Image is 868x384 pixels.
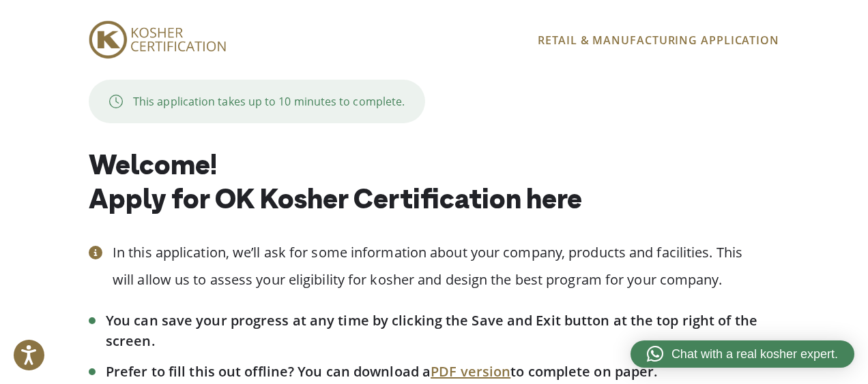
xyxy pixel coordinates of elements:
[133,93,405,110] p: This application takes up to 10 minutes to complete.
[106,310,779,351] li: You can save your progress at any time by clicking the Save and Exit button at the top right of t...
[89,150,779,219] h1: Welcome! Apply for OK Kosher Certification here
[113,239,779,293] p: In this application, we’ll ask for some information about your company, products and facilities. ...
[106,362,779,382] li: Prefer to fill this out offline? You can download a to complete on paper.
[538,32,779,48] p: RETAIL & MANUFACTURING APPLICATION
[631,340,854,368] a: Chat with a real kosher expert.
[671,345,838,364] span: Chat with a real kosher expert.
[431,362,510,381] a: PDF version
